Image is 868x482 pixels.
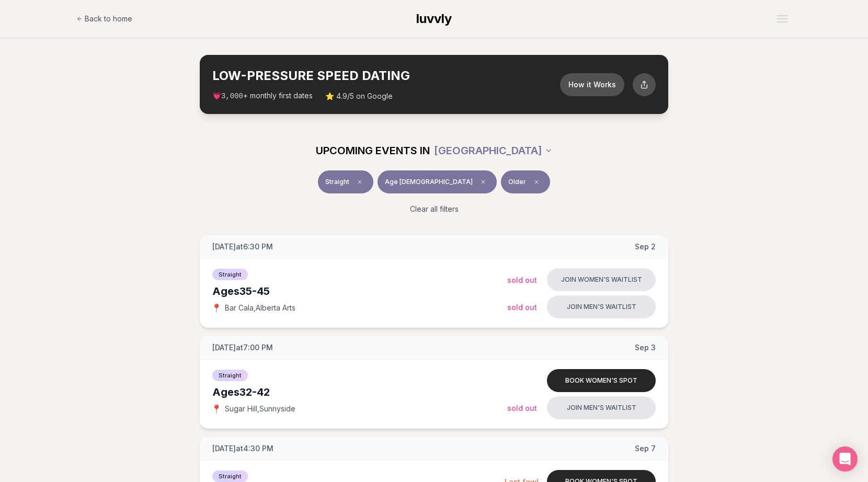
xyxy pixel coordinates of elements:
span: Sep 7 [635,443,656,454]
span: Sold Out [507,404,537,412]
div: Ages 32-42 [212,385,507,399]
h2: LOW-PRESSURE SPEED DATING [212,67,560,84]
span: Sep 2 [635,242,656,252]
span: 📍 [212,304,221,312]
span: 3,000 [221,92,243,100]
span: Sugar Hill , Sunnyside [225,404,295,414]
span: Sep 3 [635,342,656,353]
span: Age [DEMOGRAPHIC_DATA] [385,178,473,186]
span: Straight [212,470,248,482]
button: Join men's waitlist [547,295,656,318]
span: Sold Out [507,276,537,284]
button: Join men's waitlist [547,396,656,419]
span: 📍 [212,405,221,413]
span: [DATE] at 6:30 PM [212,242,273,252]
span: Older [508,178,526,186]
button: Join women's waitlist [547,268,656,291]
span: Bar Cala , Alberta Arts [225,303,295,313]
button: Age [DEMOGRAPHIC_DATA]Clear age [378,170,497,193]
a: luvvly [416,10,452,27]
div: Open Intercom Messenger [832,446,858,472]
button: OlderClear preference [501,170,550,193]
span: UPCOMING EVENTS IN [316,143,430,158]
span: [DATE] at 7:00 PM [212,342,273,353]
span: Straight [212,269,248,280]
span: Sold Out [507,303,537,312]
span: Straight [325,178,349,186]
span: Clear preference [530,176,543,188]
button: Clear all filters [404,198,465,221]
div: Ages 35-45 [212,284,507,299]
button: Open menu [773,11,792,27]
span: Back to home [85,14,132,24]
span: luvvly [416,11,452,26]
span: 💗 + monthly first dates [212,90,313,101]
span: ⭐ 4.9/5 on Google [325,91,393,101]
button: StraightClear event type filter [318,170,373,193]
span: Clear event type filter [353,176,366,188]
a: Back to home [76,8,132,29]
button: Book women's spot [547,369,656,392]
span: Clear age [477,176,489,188]
button: How it Works [560,73,624,96]
span: Straight [212,370,248,381]
button: [GEOGRAPHIC_DATA] [434,139,553,162]
span: [DATE] at 4:30 PM [212,443,273,454]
